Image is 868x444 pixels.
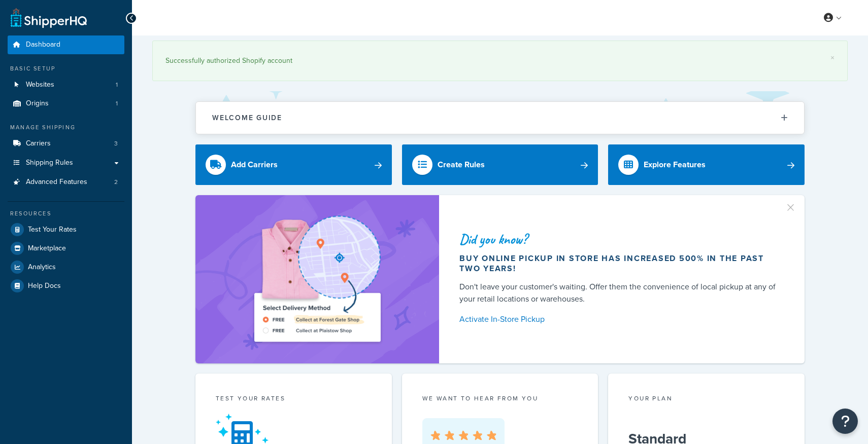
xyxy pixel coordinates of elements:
a: Marketplace [8,239,124,257]
div: Don't leave your customer's waiting. Offer them the convenience of local pickup at any of your re... [459,281,780,305]
a: Create Rules [402,144,598,185]
div: Did you know? [459,232,780,246]
div: Successfully authorized Shopify account [165,54,834,68]
a: Add Carriers [195,144,392,185]
h2: Welcome Guide [212,114,282,122]
div: Manage Shipping [8,123,124,132]
a: Carriers3 [8,134,124,153]
span: Marketplace [28,244,66,253]
span: Advanced Features [26,178,87,187]
div: Add Carriers [231,158,278,172]
a: Help Docs [8,277,124,295]
span: 1 [116,81,118,89]
a: Dashboard [8,35,124,54]
span: Dashboard [26,41,60,49]
img: ad-shirt-map-b0359fc47e01cab431d101c4b569394f6a03f54285957d908178d52f29eb9668.png [225,210,409,348]
div: Test your rates [216,394,372,405]
a: Websites1 [8,76,124,94]
span: Help Docs [28,282,61,290]
span: Shipping Rules [26,159,73,167]
span: Test Your Rates [28,226,77,234]
button: Welcome Guide [196,102,804,134]
li: Carriers [8,134,124,153]
span: Analytics [28,263,56,272]
span: Websites [26,81,54,89]
div: Basic Setup [8,64,124,73]
button: Open Resource Center [832,409,858,434]
a: Analytics [8,258,124,276]
a: Advanced Features2 [8,173,124,192]
a: Test Your Rates [8,220,124,239]
span: 1 [116,99,118,108]
div: Buy online pickup in store has increased 500% in the past two years! [459,253,780,274]
span: 3 [114,139,118,148]
a: Origins1 [8,94,124,113]
div: Your Plan [628,394,784,405]
span: Carriers [26,139,51,148]
li: Origins [8,94,124,113]
li: Websites [8,76,124,94]
div: Create Rules [438,158,485,172]
a: Shipping Rules [8,154,124,172]
a: × [830,54,834,62]
span: 2 [114,178,118,187]
a: Explore Features [608,144,805,185]
span: Origins [26,99,49,108]
div: Resources [8,209,124,218]
p: we want to hear from you [422,394,578,403]
li: Advanced Features [8,173,124,192]
div: Explore Features [644,158,706,172]
a: Activate In-Store Pickup [459,312,780,326]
